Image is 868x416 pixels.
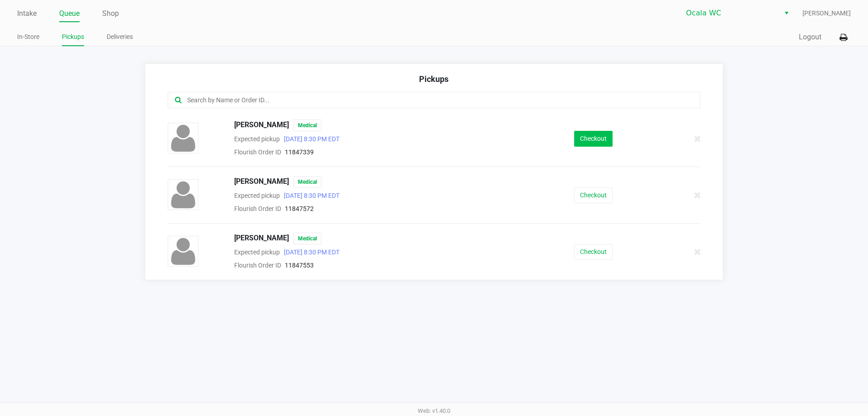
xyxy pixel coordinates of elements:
[102,7,119,20] a: Shop
[574,244,613,260] button: Checkout
[17,31,39,43] a: In-Store
[418,407,450,414] span: Web: v1.40.0
[280,135,340,143] span: [DATE] 8:30 PM EDT
[234,205,281,212] span: Flourish Order ID
[107,31,133,43] a: Deliveries
[285,205,314,212] span: 11847572
[280,249,340,256] span: [DATE] 8:30 PM EDT
[686,8,774,19] span: Ocala WC
[186,95,652,105] input: Search by Name or Order ID...
[234,120,289,131] span: [PERSON_NAME]
[574,187,613,203] button: Checkout
[574,131,613,147] button: Checkout
[293,120,321,131] span: Medical
[59,7,80,20] a: Queue
[234,233,289,244] span: [PERSON_NAME]
[293,176,321,188] span: Medical
[285,148,314,156] span: 11847339
[234,262,281,269] span: Flourish Order ID
[234,192,280,199] span: Expected pickup
[62,31,84,43] a: Pickups
[419,74,448,84] span: Pickups
[234,148,281,156] span: Flourish Order ID
[280,192,340,199] span: [DATE] 8:30 PM EDT
[780,5,793,21] button: Select
[234,176,289,188] span: [PERSON_NAME]
[234,135,280,143] span: Expected pickup
[234,249,280,256] span: Expected pickup
[293,233,321,244] span: Medical
[285,262,314,269] span: 11847553
[17,7,37,20] a: Intake
[802,9,851,18] span: [PERSON_NAME]
[799,32,821,43] button: Logout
